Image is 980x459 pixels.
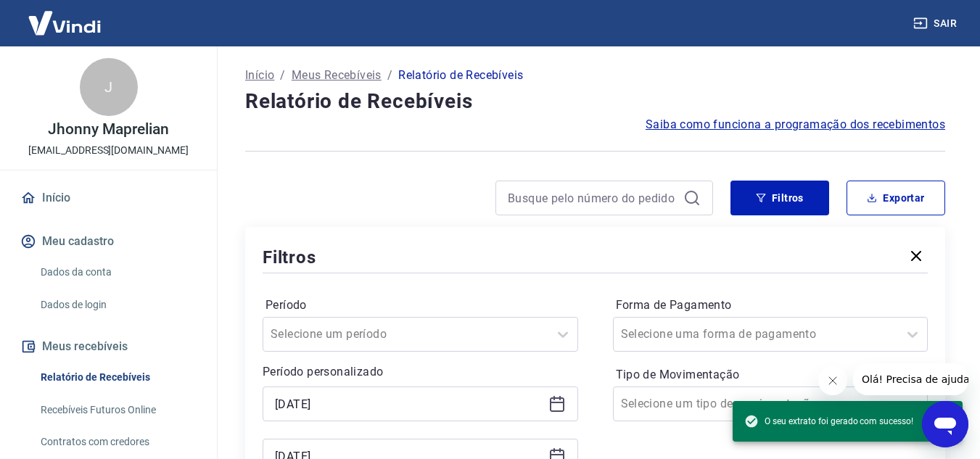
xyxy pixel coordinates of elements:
[35,363,199,392] a: Relatório de Recebíveis
[730,181,829,215] button: Filtros
[17,182,199,214] a: Início
[35,395,199,425] a: Recebíveis Futuros Online
[35,290,199,320] a: Dados de login
[245,67,274,84] a: Início
[28,143,189,158] p: [EMAIL_ADDRESS][DOMAIN_NAME]
[910,10,963,37] button: Sair
[35,257,199,287] a: Dados da conta
[17,1,112,45] img: Vindi
[292,67,382,84] a: Meus Recebíveis
[616,297,926,314] label: Forma de Pagamento
[245,87,945,116] h4: Relatório de Recebíveis
[616,366,926,384] label: Tipo de Movimentação
[275,393,543,415] input: Data inicial
[17,331,199,363] button: Meus recebíveis
[80,58,138,116] div: J
[744,414,913,429] span: O seu extrato foi gerado com sucesso!
[280,67,285,84] p: /
[646,116,945,133] a: Saiba como funciona a programação dos recebimentos
[853,363,968,395] iframe: Mensagem da empresa
[508,187,678,209] input: Busque pelo número do pedido
[847,181,945,215] button: Exportar
[17,226,199,257] button: Meu cadastro
[263,363,578,381] p: Período personalizado
[387,67,392,84] p: /
[265,297,575,314] label: Período
[48,122,168,137] p: Jhonny Maprelian
[263,246,316,269] h5: Filtros
[9,10,122,22] span: Olá! Precisa de ajuda?
[398,67,523,84] p: Relatório de Recebíveis
[35,427,199,457] a: Contratos com credores
[922,401,968,447] iframe: Botão para abrir a janela de mensagens
[818,366,847,395] iframe: Fechar mensagem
